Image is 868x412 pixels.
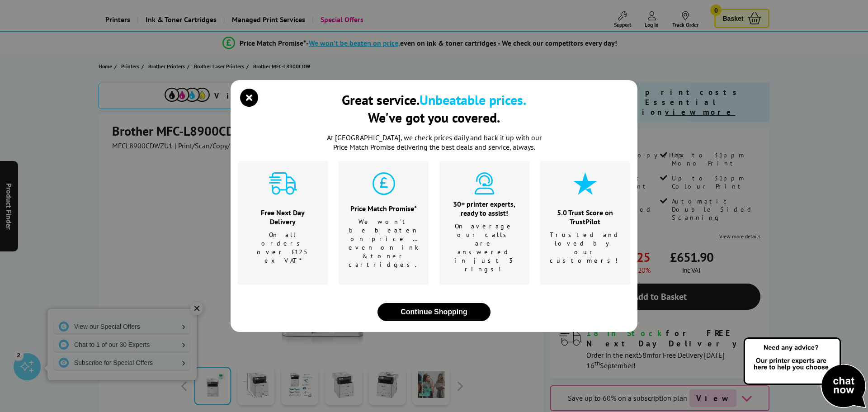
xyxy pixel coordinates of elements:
[451,222,519,274] p: On average our calls are answered in just 3 rings!
[349,218,419,269] p: We won't be beaten on price …even on ink & toner cartridges.
[420,91,526,109] b: Unbeatable prices.
[550,208,621,226] div: 5.0 Trust Score on TrustPilot
[741,336,868,410] img: Open Live Chat window
[451,199,519,218] div: 30+ printer experts, ready to assist!
[377,303,491,321] button: close modal
[342,91,526,126] div: Great service. We've got you covered.
[321,133,547,152] p: At [GEOGRAPHIC_DATA], we check prices daily and back it up with our Price Match Promise deliverin...
[242,91,256,104] button: close modal
[249,231,317,265] p: On all orders over £125 ex VAT*
[550,231,621,265] p: Trusted and loved by our customers!
[249,208,317,226] div: Free Next Day Delivery
[349,204,419,213] div: Price Match Promise*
